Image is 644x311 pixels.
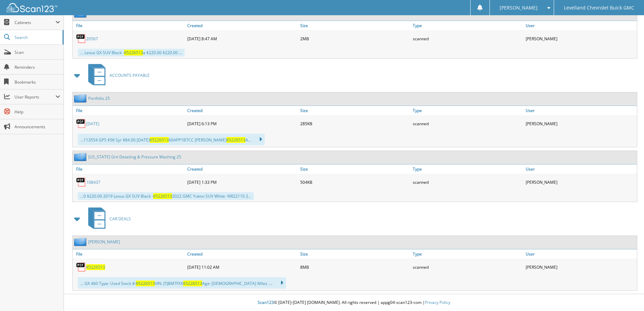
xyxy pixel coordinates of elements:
[15,109,60,115] span: Help
[78,49,185,57] div: ... Lexus GX SUV Black - a $220.00 $220.00 ...
[84,62,150,89] a: ACCOUNTS PAYABLE
[78,192,254,200] div: ...0 $220.00 2019 Lexus GX SUV Black - 2022 GMC Yukon SUV White -NR22110 2...
[15,64,60,70] span: Reminders
[15,79,60,85] span: Bookmarks
[500,6,538,10] span: [PERSON_NAME]
[524,106,637,115] a: User
[15,49,60,55] span: Scan
[524,117,637,130] div: [PERSON_NAME]
[186,106,299,115] a: Created
[411,249,524,259] a: Type
[183,281,202,286] span: K5226513
[74,94,88,103] img: folder2.png
[186,117,299,130] div: [DATE] 6:13 PM
[299,106,411,115] a: Size
[76,34,86,44] img: PDF.png
[88,239,120,245] a: [PERSON_NAME]
[299,32,411,45] div: 2MB
[124,50,143,55] span: K5226513
[524,175,637,189] div: [PERSON_NAME]
[425,299,450,305] a: Privacy Policy
[411,117,524,130] div: scanned
[186,175,299,189] div: [DATE] 1:33 PM
[78,277,286,289] div: ... GX 460 Type: Used Stock #: VIN: JTJBM7FXX Age: [DEMOGRAPHIC_DATA] Miles ....
[76,262,86,272] img: PDF.png
[258,299,274,305] span: Scan123
[78,134,265,145] div: ...113554 GPS $5K Syr $84.00 [DATE] 60APP1B7CC [PERSON_NAME] A...
[226,137,245,143] span: K5226513
[186,21,299,30] a: Created
[186,164,299,174] a: Created
[411,175,524,189] div: scanned
[411,164,524,174] a: Type
[73,106,186,115] a: File
[524,164,637,174] a: User
[299,249,411,259] a: Size
[86,179,100,185] a: 108437
[299,21,411,30] a: Size
[524,21,637,30] a: User
[186,260,299,274] div: [DATE] 11:02 AM
[411,32,524,45] div: scanned
[186,249,299,259] a: Created
[299,260,411,274] div: 8MB
[524,260,637,274] div: [PERSON_NAME]
[88,154,181,160] a: [US_STATE] Grit Detailing & Pressure Washing 25
[86,264,105,270] a: K5226513
[136,281,155,286] span: K5226513
[84,205,131,232] a: CAR DEALS
[153,193,172,199] span: K5226513
[299,117,411,130] div: 285KB
[186,32,299,45] div: [DATE] 8:47 AM
[7,3,57,12] img: scan123-logo-white.svg
[411,21,524,30] a: Type
[73,21,186,30] a: File
[88,95,110,101] a: Portfolio 25
[299,175,411,189] div: 504KB
[74,153,88,161] img: folder2.png
[15,35,59,40] span: Search
[411,106,524,115] a: Type
[64,294,644,311] div: © [DATE]-[DATE] [DOMAIN_NAME]. All rights reserved | appg04-scan123-com |
[74,238,88,246] img: folder2.png
[524,249,637,259] a: User
[524,32,637,45] div: [PERSON_NAME]
[73,164,186,174] a: File
[150,137,169,143] span: K5226513
[86,121,99,127] a: [DATE]
[564,6,634,10] span: Levelland Chevrolet Buick GMC
[86,36,98,42] a: 20567
[110,216,131,222] span: CAR DEALS
[110,72,150,78] span: ACCOUNTS PAYABLE
[76,177,86,187] img: PDF.png
[411,260,524,274] div: scanned
[15,20,55,25] span: Cabinets
[610,279,644,311] iframe: Chat Widget
[15,94,55,100] span: User Reports
[299,164,411,174] a: Size
[76,118,86,129] img: PDF.png
[73,249,186,259] a: File
[15,124,60,130] span: Announcements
